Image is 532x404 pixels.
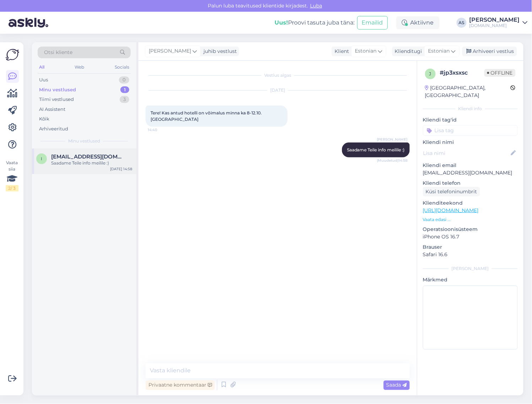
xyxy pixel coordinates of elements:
div: Arhiveeritud [39,125,68,133]
div: Kõik [39,115,49,123]
div: Proovi tasuta juba täna: [275,18,354,27]
div: All [38,63,46,72]
span: Otsi kliente [44,49,72,56]
input: Lisa nimi [423,149,510,157]
div: [GEOGRAPHIC_DATA], [GEOGRAPHIC_DATA] [425,84,511,99]
p: Kliendi nimi [423,139,518,146]
div: Klient [332,48,349,55]
div: Aktiivne [396,16,440,29]
div: Minu vestlused [39,86,76,93]
span: i [41,156,42,161]
div: Tiimi vestlused [39,96,74,103]
div: Küsi telefoninumbrit [423,187,480,196]
div: # jp3xsxsc [440,69,484,77]
div: Vaata siia [6,160,18,192]
div: [PERSON_NAME] [423,265,518,272]
div: AS [457,18,467,28]
div: Vestlus algas [146,72,410,79]
a: [PERSON_NAME][DOMAIN_NAME] [469,17,528,28]
p: Safari 16.6 [423,251,518,258]
span: (Muudetud) 14:58 [377,158,408,163]
div: [DATE] 14:58 [110,166,132,172]
span: Minu vestlused [68,138,100,144]
div: 1 [120,86,129,93]
div: [DOMAIN_NAME] [469,23,520,28]
span: Saada [386,382,407,388]
div: juhib vestlust [201,48,237,55]
div: [DATE] [146,87,410,93]
span: Luba [308,2,324,9]
img: Askly Logo [6,48,19,61]
div: Saadame Teile info meilile :) [51,160,132,166]
div: Privaatne kommentaar [146,381,215,390]
span: [PERSON_NAME] [149,47,191,55]
div: Web [74,63,86,72]
a: [URL][DOMAIN_NAME] [423,207,479,214]
div: AI Assistent [39,106,65,113]
div: Socials [113,63,131,72]
button: Emailid [357,16,388,29]
div: 2 / 3 [6,185,18,192]
span: Saadame Teile info meilile :) [347,147,405,152]
p: Operatsioonisüsteem [423,226,518,233]
div: Kliendi info [423,106,518,112]
div: [PERSON_NAME] [469,17,520,23]
p: Vaata edasi ... [423,216,518,223]
p: Klienditeekond [423,199,518,207]
input: Lisa tag [423,125,518,136]
span: Offline [484,69,516,77]
span: ilehtme@gmail.com [51,153,125,160]
p: Märkmed [423,276,518,284]
div: Uus [39,76,48,84]
div: Arhiveeri vestlus [462,47,517,56]
span: Tere! Kas antud hotelli on võimalus minna ka 8-12.10. [GEOGRAPHIC_DATA] [151,110,263,122]
span: Estonian [428,47,450,55]
p: Brauser [423,243,518,251]
p: Kliendi tag'id [423,116,518,124]
div: 3 [120,96,129,103]
div: 0 [119,76,129,84]
p: iPhone OS 16.7 [423,233,518,241]
span: [PERSON_NAME] [377,137,408,142]
div: Klienditugi [392,48,422,55]
span: j [429,71,431,76]
p: Kliendi email [423,162,518,169]
p: [EMAIL_ADDRESS][DOMAIN_NAME] [423,169,518,177]
p: Kliendi telefon [423,179,518,187]
span: 14:40 [148,127,174,133]
b: Uus! [275,19,288,26]
span: Estonian [355,47,377,55]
